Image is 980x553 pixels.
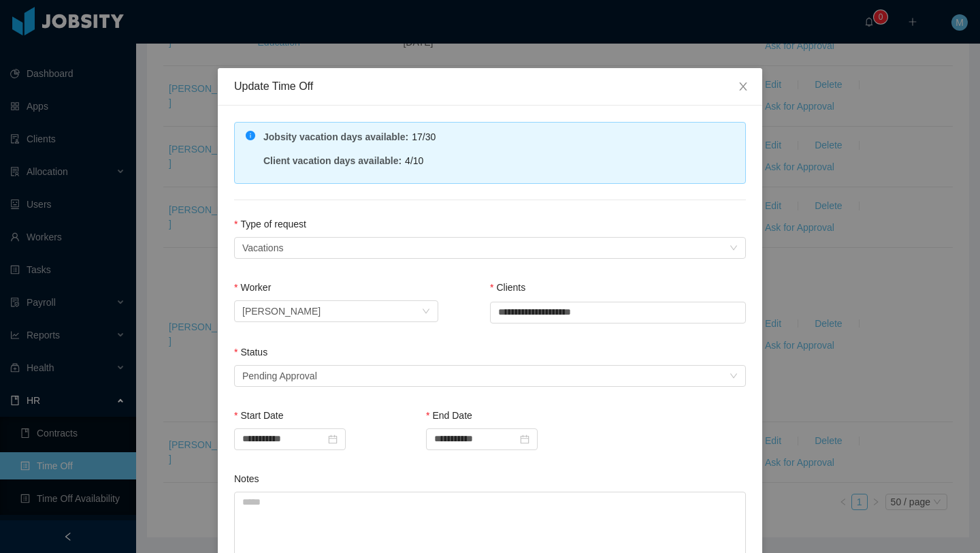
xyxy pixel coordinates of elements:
i: icon: calendar [520,434,529,444]
label: Status [234,347,267,358]
label: Type of request [234,219,306,230]
div: Update Time Off [234,79,746,94]
span: 4/10 [405,155,423,166]
div: Vacations [242,238,283,258]
span: 17/30 [412,131,436,142]
div: Pending Approval [242,366,317,386]
label: Worker [234,282,271,293]
label: End Date [426,410,472,421]
label: Start Date [234,410,283,421]
strong: Client vacation days available : [263,155,402,166]
i: icon: close [738,81,749,92]
button: Close [724,68,762,106]
label: Clients [490,282,525,293]
div: Jose Alberto Flores [242,301,321,321]
strong: Jobsity vacation days available : [263,131,408,142]
i: icon: calendar [328,434,338,444]
i: icon: info-circle [246,131,255,140]
label: Notes [234,473,259,484]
